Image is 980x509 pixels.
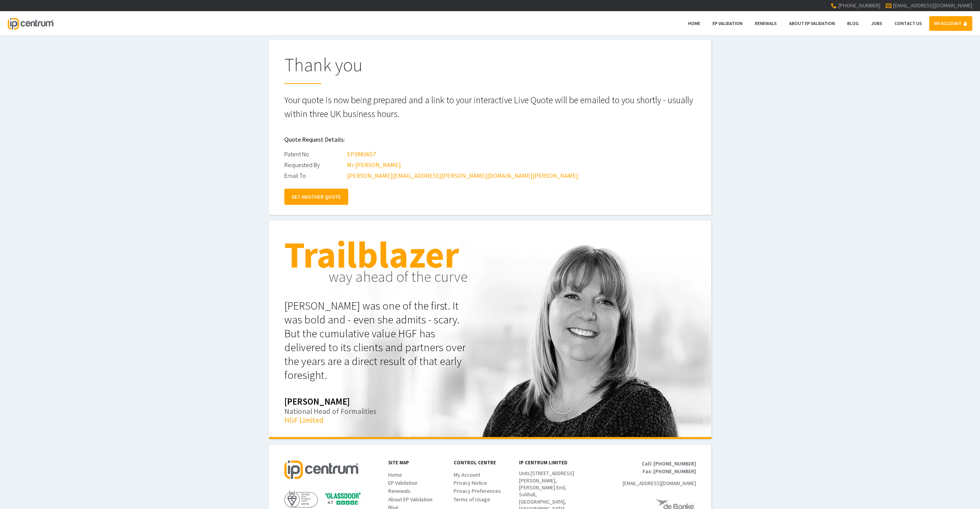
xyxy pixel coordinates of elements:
a: [EMAIL_ADDRESS][DOMAIN_NAME] [623,480,696,487]
span: Renewals [755,20,777,26]
span: Contact Us [895,20,922,26]
a: EP Validation [708,16,748,31]
span: Blog [847,20,859,26]
div: EP3983657 [347,149,376,159]
span: EP Validation [713,20,743,26]
div: Requested By [284,159,346,170]
a: MY ACCOUNT [929,16,972,31]
h1: Control Centre [454,460,511,465]
a: My Account [454,471,511,479]
p: Your quote is now being prepared and a link to your interactive Live Quote will be emailed to you... [284,93,696,121]
div: [PERSON_NAME][EMAIL_ADDRESS][PERSON_NAME][DOMAIN_NAME][PERSON_NAME] [347,170,578,181]
span: [PHONE_NUMBER] [838,2,880,9]
span: About EP Validation [388,496,432,503]
a: EP Validation [388,479,446,487]
div: Mr [PERSON_NAME] [347,159,401,170]
a: Renewals [388,487,446,495]
span: Jobs [871,20,882,26]
a: [EMAIL_ADDRESS][DOMAIN_NAME] [893,2,972,9]
a: Terms of Usage [454,496,511,503]
span: Home [388,471,402,478]
span: Renewals [388,487,411,494]
h1: Thank you [284,55,696,84]
a: Blog [842,16,864,31]
a: Privacy Preferences [454,487,511,495]
span: [PHONE_NUMBER] [653,460,696,467]
img: Find us on Glassdoor. [325,492,361,506]
h1: Site Map [388,460,446,465]
h1: IP Centrum Limited [519,460,586,465]
span: About EP Validation [789,20,835,26]
a: Renewals [750,16,782,31]
span: Call: [640,460,652,468]
div: Email To [284,170,346,181]
span: Home [688,20,700,26]
a: Home [388,471,446,479]
a: Home [683,16,705,31]
a: GET ANOTHER QUOTE [284,189,348,205]
a: Jobs [866,16,887,31]
span: [PHONE_NUMBER] [653,468,696,475]
a: IP Centrum [8,11,53,35]
h2: Quote Request Details: [284,130,696,149]
span: EP Validation [388,479,417,486]
span: Fax: [640,468,652,476]
div: Patent No [284,149,346,159]
a: Contact Us [890,16,927,31]
a: Privacy Notice [454,479,511,487]
a: About EP Validation [388,496,446,503]
a: About EP Validation [784,16,840,31]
